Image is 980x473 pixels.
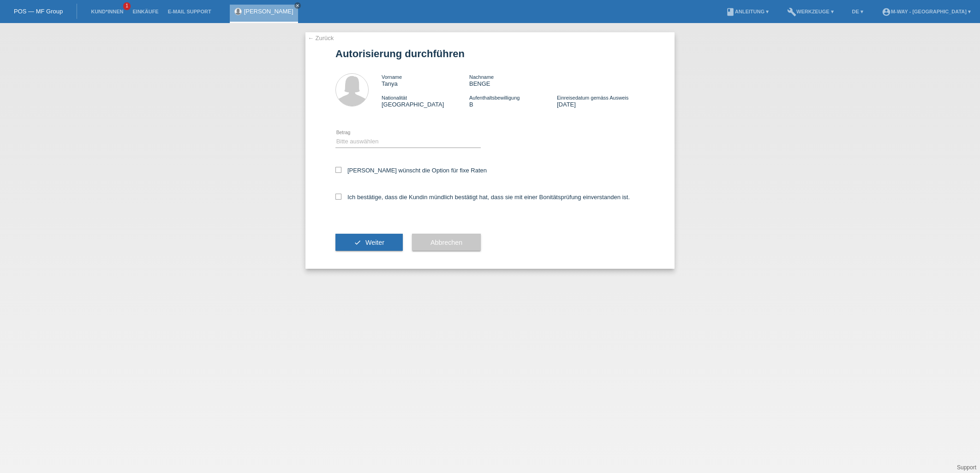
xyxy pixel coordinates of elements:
span: Nachname [469,74,494,80]
span: Abbrechen [430,239,462,246]
h1: Autorisierung durchführen [335,48,645,59]
a: close [294,2,301,9]
a: Support [957,464,976,471]
label: Ich bestätige, dass die Kundin mündlich bestätigt hat, dass sie mit einer Bonitätsprüfung einvers... [335,194,630,201]
a: ← Zurück [308,35,334,41]
i: check [354,239,361,246]
span: Nationalität [382,95,407,101]
span: Weiter [365,239,384,246]
i: build [787,7,796,17]
div: Tanya [382,73,469,87]
a: Einkäufe [128,9,163,14]
a: [PERSON_NAME] [244,8,293,15]
label: [PERSON_NAME] wünscht die Option für fixe Raten [335,167,487,174]
a: POS — MF Group [14,8,63,15]
div: B [469,94,557,108]
div: BENGE [469,73,557,87]
a: DE ▾ [848,9,868,14]
button: Abbrechen [412,234,481,251]
button: check Weiter [335,234,403,251]
div: [DATE] [557,94,645,108]
a: buildWerkzeuge ▾ [783,9,838,14]
i: close [295,3,300,8]
span: Vorname [382,74,402,80]
i: book [726,7,735,17]
a: Kund*innen [86,9,128,14]
div: [GEOGRAPHIC_DATA] [382,94,469,108]
i: account_circle [882,7,891,17]
span: Aufenthaltsbewilligung [469,95,520,101]
span: 1 [123,2,131,10]
a: E-Mail Support [163,9,216,14]
span: Einreisedatum gemäss Ausweis [557,95,628,101]
a: bookAnleitung ▾ [721,9,773,14]
a: account_circlem-way - [GEOGRAPHIC_DATA] ▾ [877,9,975,14]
